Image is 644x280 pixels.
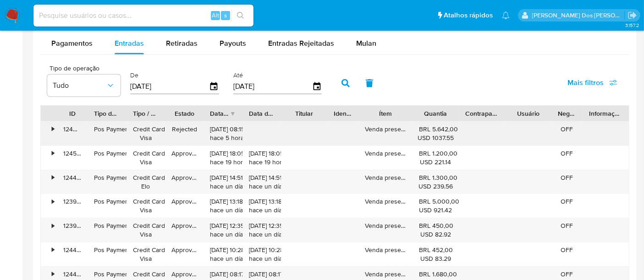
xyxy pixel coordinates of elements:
a: Sair [627,11,637,20]
p: renato.lopes@mercadopago.com.br [532,11,625,20]
button: search-icon [231,9,250,22]
input: Pesquise usuários ou casos... [33,10,253,22]
span: Atalhos rápidos [444,11,493,20]
span: 3.157.2 [625,22,639,29]
span: Alt [212,11,219,20]
span: s [224,11,227,20]
a: Notificações [502,11,510,19]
